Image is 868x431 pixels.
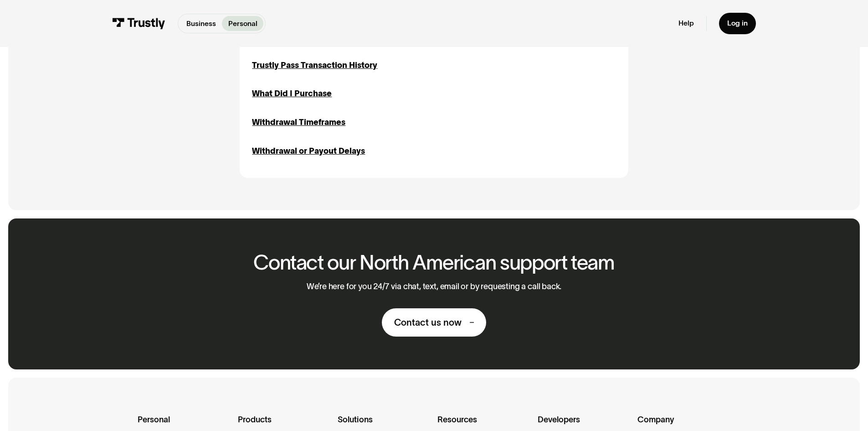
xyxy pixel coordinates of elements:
p: We’re here for you 24/7 via chat, text, email or by requesting a call back. [307,282,562,292]
a: Business [180,16,222,31]
div: Contact us now [394,317,462,328]
p: Business [186,18,216,29]
div: Log in [727,19,748,28]
a: Help [678,19,694,28]
img: Trustly Logo [112,18,165,29]
a: What Did I Purchase [252,88,332,100]
a: Withdrawal or Payout Delays [252,145,365,157]
a: Trustly Pass Transaction History [252,59,377,72]
a: Personal [222,16,263,31]
a: Contact us now [382,308,486,337]
p: Personal [228,18,257,29]
a: Withdrawal Timeframes [252,116,345,129]
a: Log in [719,13,756,34]
h2: Contact our North American support team [253,251,615,274]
